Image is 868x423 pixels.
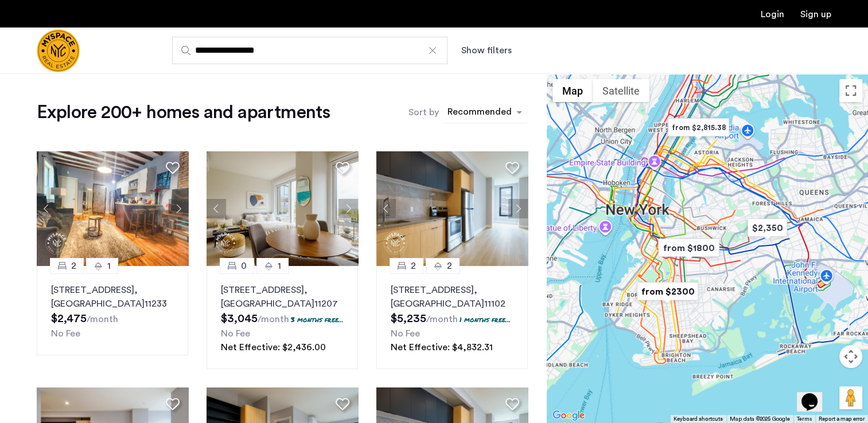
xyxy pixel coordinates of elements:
[169,199,188,218] button: Next apartment
[550,408,587,423] img: Google
[461,44,512,57] button: Show or hide filters
[278,259,281,273] span: 1
[37,101,330,124] h1: Explore 200+ homes and apartments
[37,29,80,72] img: logo
[800,10,831,19] a: Registration
[674,415,723,423] button: Keyboard shortcuts
[71,259,76,273] span: 2
[730,416,790,422] span: Map data ©2025 Google
[446,105,512,122] div: Recommended
[51,283,174,311] p: [STREET_ADDRESS] 11233
[550,408,587,423] a: Open this area in Google Maps (opens a new window)
[338,199,358,218] button: Next apartment
[241,259,247,273] span: 0
[221,313,258,324] span: $3,045
[37,29,80,72] a: Cazamio Logo
[207,266,358,369] a: 01[STREET_ADDRESS], [GEOGRAPHIC_DATA]112073 months free...No FeeNet Effective: $2,436.00
[107,259,111,273] span: 1
[442,102,528,123] ng-select: sort-apartment
[632,279,703,304] div: from $2300
[391,329,420,338] span: No Fee
[761,10,784,19] a: Login
[37,199,56,218] button: Previous apartment
[172,37,447,64] input: Apartment Search
[411,259,416,273] span: 2
[376,199,396,218] button: Previous apartment
[593,79,649,102] button: Show satellite imagery
[207,151,359,266] img: 1997_638519001096654587.png
[426,315,458,324] sub: /month
[663,115,734,140] div: from $2,815.38
[221,283,344,311] p: [STREET_ADDRESS] 11207
[743,215,792,241] div: $2,350
[51,313,87,324] span: $2,475
[207,199,226,218] button: Previous apartment
[797,415,812,423] a: Terms (opens in new tab)
[221,343,326,352] span: Net Effective: $2,436.00
[37,151,189,266] img: 1997_638660674255189691.jpeg
[508,199,528,218] button: Next apartment
[376,266,528,369] a: 22[STREET_ADDRESS], [GEOGRAPHIC_DATA]111021 months free...No FeeNet Effective: $4,832.31
[221,329,250,338] span: No Fee
[819,415,865,423] a: Report a map error
[258,315,289,324] sub: /month
[87,315,118,324] sub: /month
[653,235,724,261] div: from $1800
[391,313,426,324] span: $5,235
[839,79,862,102] button: Toggle fullscreen view
[447,259,452,273] span: 2
[839,386,862,409] button: Drag Pegman onto the map to open Street View
[51,329,80,338] span: No Fee
[552,79,593,102] button: Show street map
[291,315,344,324] p: 3 months free...
[37,266,188,355] a: 21[STREET_ADDRESS], [GEOGRAPHIC_DATA]11233No Fee
[391,343,493,352] span: Net Effective: $4,832.31
[460,315,511,324] p: 1 months free...
[797,377,834,412] iframe: chat widget
[376,151,528,266] img: 1997_638519968035243270.png
[839,345,862,368] button: Map camera controls
[408,105,439,119] label: Sort by
[391,283,513,311] p: [STREET_ADDRESS] 11102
